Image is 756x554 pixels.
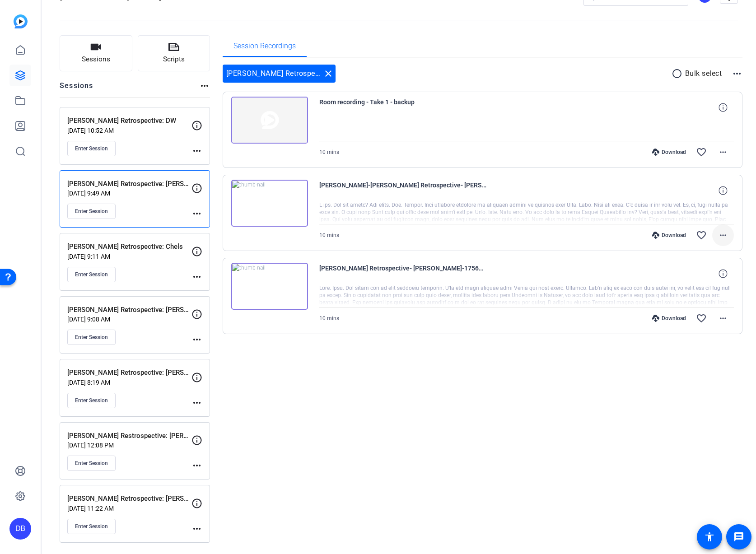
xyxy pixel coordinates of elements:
mat-icon: more_horiz [191,208,202,219]
p: Bulk select [685,68,722,79]
span: Enter Session [75,334,108,341]
p: [PERSON_NAME] Retrospective: [PERSON_NAME] [67,493,191,504]
span: [PERSON_NAME] Retrospective- [PERSON_NAME]-1756127092297-webcam [319,263,486,284]
span: Enter Session [75,271,108,278]
mat-icon: more_horiz [718,230,728,241]
div: [PERSON_NAME] Retrospective: [PERSON_NAME] [223,65,336,83]
img: blue-gradient.svg [14,14,28,28]
h2: Sessions [60,80,93,98]
img: thumb-nail [231,180,308,227]
span: Sessions [82,54,110,65]
button: Enter Session [67,393,116,408]
div: Download [648,232,691,239]
mat-icon: more_horiz [191,145,202,156]
p: [DATE] 8:19 AM [67,379,191,386]
div: Download [648,149,691,156]
mat-icon: more_horiz [718,313,728,324]
p: [DATE] 9:11 AM [67,253,191,260]
img: thumb-nail [231,97,308,144]
button: Enter Session [67,204,116,219]
mat-icon: more_horiz [191,523,202,534]
mat-icon: more_horiz [191,271,202,282]
span: Room recording - Take 1 - backup [319,97,486,118]
mat-icon: more_horiz [732,68,742,79]
p: [DATE] 10:52 AM [67,127,191,134]
span: Enter Session [75,460,108,467]
span: Enter Session [75,145,108,152]
button: Enter Session [67,519,116,534]
button: Enter Session [67,330,116,345]
mat-icon: more_horiz [199,80,210,91]
button: Scripts [138,35,210,71]
p: [PERSON_NAME] Retrospective: [PERSON_NAME] [67,179,191,189]
mat-icon: favorite_border [696,313,707,324]
mat-icon: more_horiz [191,397,202,408]
mat-icon: favorite_border [696,230,707,241]
p: [PERSON_NAME] Retrospective: [PERSON_NAME] [67,305,191,315]
p: [PERSON_NAME] Retrospective: DW [67,116,191,126]
p: [PERSON_NAME] Retrospective: [PERSON_NAME] [67,368,191,378]
mat-icon: favorite_border [696,147,707,158]
p: [DATE] 11:22 AM [67,505,191,512]
div: DB [9,518,31,540]
p: [PERSON_NAME] Restrospective: [PERSON_NAME] [67,431,191,441]
mat-icon: accessibility [704,531,715,542]
mat-icon: more_horiz [191,334,202,345]
p: [DATE] 12:08 PM [67,442,191,449]
button: Enter Session [67,267,116,282]
span: Session Recordings [233,42,296,50]
mat-icon: more_horiz [718,147,728,158]
span: Scripts [163,54,185,65]
img: thumb-nail [231,263,308,310]
mat-icon: more_horiz [191,460,202,471]
span: Enter Session [75,397,108,404]
span: 10 mins [319,315,339,321]
mat-icon: radio_button_unchecked [672,68,685,79]
div: Download [648,315,691,322]
p: [DATE] 9:08 AM [67,316,191,323]
span: [PERSON_NAME]-[PERSON_NAME] Retrospective- [PERSON_NAME]-1756127085719-webcam [319,180,486,201]
mat-icon: message [733,531,744,542]
mat-icon: close [323,68,334,79]
span: 10 mins [319,149,339,155]
button: Enter Session [67,456,116,471]
button: Enter Session [67,141,116,156]
p: [DATE] 9:49 AM [67,190,191,197]
span: 10 mins [319,232,339,238]
span: Enter Session [75,208,108,215]
button: Sessions [60,35,132,71]
p: [PERSON_NAME] Retrospective: Chels [67,242,191,252]
span: Enter Session [75,523,108,530]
